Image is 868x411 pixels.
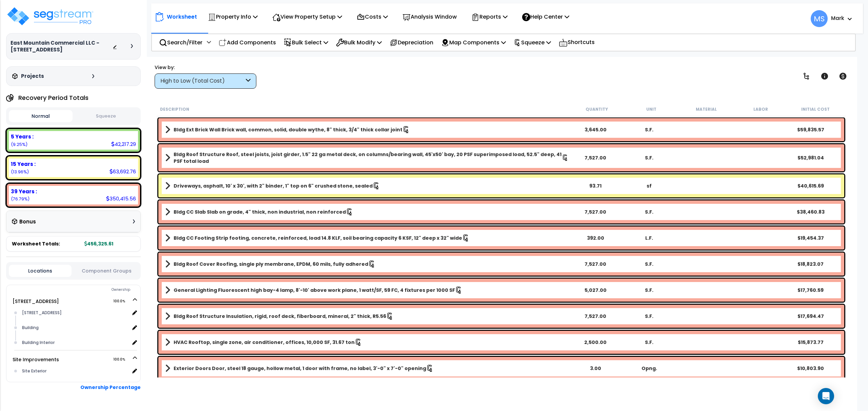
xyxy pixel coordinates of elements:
p: Search/Filter [159,38,202,47]
div: $59,835.57 [784,126,838,133]
p: Add Components [219,38,276,47]
b: 15 Years : [11,160,36,168]
div: $17,760.59 [784,287,838,294]
a: Assembly Title [165,259,569,269]
small: (9.25%) [11,142,27,147]
b: Driveways, asphalt, 10' x 30', with 2" binder, 1" top on 6" crushed stone, sealed [174,182,373,189]
div: Add Components [215,35,280,50]
small: Labor [753,107,768,112]
div: 42,217.29 [111,140,136,148]
div: S.F. [623,313,676,320]
div: Depreciation [386,35,437,50]
div: S.F. [623,154,676,161]
div: 3,645.00 [569,126,623,133]
div: 7,527.00 [569,154,623,161]
span: 100.0% [113,355,131,364]
img: logo_pro_r.png [6,6,94,26]
button: Component Groups [75,267,138,275]
div: Site Exterior [20,367,130,375]
small: Initial Cost [801,107,830,112]
div: $52,981.04 [784,154,838,161]
a: Assembly Title [165,233,569,243]
p: Costs [357,12,388,21]
p: Help Center [522,12,569,21]
b: Bldg Ext Brick Wall Brick wall, common, solid, double wythe, 8" thick, 3/4" thick collar joint [174,126,402,133]
p: Shortcuts [559,38,595,47]
div: sf [623,182,676,189]
button: Normal [9,110,73,122]
div: 7,527.00 [569,261,623,267]
b: 456,325.61 [84,240,113,247]
div: $38,460.83 [784,209,838,215]
small: Quantity [586,107,608,112]
div: Opng. [623,365,676,372]
b: Bldg Roof Structure Roof, steel joists, joist girder, 1.5" 22 ga metal deck, on columns/bearing w... [174,151,562,165]
a: Assembly Title [165,338,569,347]
b: 39 Years : [11,188,37,195]
a: [STREET_ADDRESS] 100.0% [13,298,59,305]
p: Bulk Select [284,38,328,47]
div: S.F. [623,339,676,346]
div: 392.00 [569,235,623,241]
p: Property Info [208,12,258,21]
a: Assembly Title [165,151,569,165]
div: Ownership [20,286,140,294]
h3: Bonus [19,219,36,225]
small: Description [160,107,189,112]
div: 3.00 [569,365,623,372]
a: Assembly Title [165,311,569,321]
small: (13.96%) [11,169,29,175]
div: $18,823.07 [784,261,838,267]
div: View by: [155,64,256,71]
b: Ownership Percentage [80,384,141,391]
button: Locations [9,265,72,277]
h3: East Mountain Commercial LLC - [STREET_ADDRESS] [11,40,113,53]
div: $17,694.47 [784,313,838,320]
p: Reports [471,12,508,21]
div: 93.71 [569,182,623,189]
p: View Property Setup [272,12,342,21]
div: $19,454.37 [784,235,838,241]
a: Assembly Title [165,285,569,295]
div: [STREET_ADDRESS] [20,309,130,317]
span: 100.0% [113,297,131,305]
div: Open Intercom Messenger [818,388,834,404]
a: Assembly Title [165,125,569,134]
div: S.F. [623,126,676,133]
b: HVAC Rooftop, single zone, air conditioner, offices, 10,000 SF, 31.67 ton [174,339,355,346]
div: 5,027.00 [569,287,623,294]
b: Exterior Doors Door, steel 18 gauge, hollow metal, 1 door with frame, no label, 3'-0" x 7'-0" ope... [174,365,426,372]
div: Shortcuts [555,34,598,51]
p: Map Components [441,38,506,47]
b: Bldg Roof Cover Roofing, single ply membrane, EPDM, 60 mils, fully adhered [174,261,368,267]
small: Material [696,107,717,112]
b: Bldg Roof Structure Insulation, rigid, roof deck, fiberboard, mineral, 2" thick, R5.56 [174,313,386,320]
p: Squeeze [514,38,551,47]
div: S.F. [623,261,676,267]
a: Assembly Title [165,364,569,373]
h4: Recovery Period Totals [18,94,88,101]
div: 7,527.00 [569,209,623,215]
a: Site Improvements 100.0% [13,356,59,363]
div: $10,803.90 [784,365,838,372]
p: Analysis Window [402,12,457,21]
div: Building [20,324,130,332]
p: Depreciation [390,38,433,47]
div: S.F. [623,209,676,215]
div: $15,873.77 [784,339,838,346]
div: 63,692.76 [110,168,136,175]
div: High to Low (Total Cost) [160,77,244,85]
small: (76.79%) [11,196,29,202]
span: Worksheet Totals: [12,240,60,247]
b: General Lighting Fluorescent high bay-4 lamp, 8'-10' above work plane, 1 watt/SF, 59 FC, 4 fixtur... [174,287,455,294]
div: S.F. [623,287,676,294]
div: 2,500.00 [569,339,623,346]
b: Bldg CC Slab Slab on grade, 4" thick, non industrial, non reinforced [174,209,346,215]
b: 5 Years : [11,133,34,140]
div: $40,615.69 [784,182,838,189]
small: Unit [646,107,656,112]
a: Assembly Title [165,181,569,191]
a: Assembly Title [165,207,569,217]
div: 7,527.00 [569,313,623,320]
b: Bldg CC Footing Strip footing, concrete, reinforced, load 14.8 KLF, soil bearing capacity 6 KSF, ... [174,235,462,241]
